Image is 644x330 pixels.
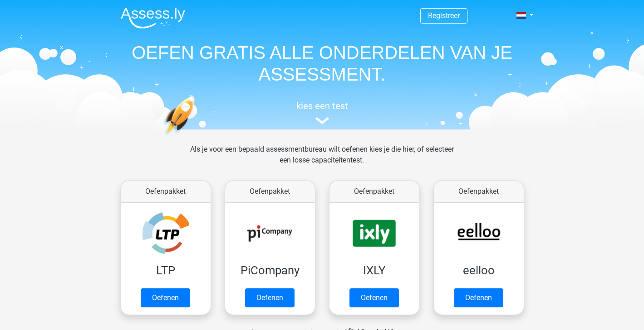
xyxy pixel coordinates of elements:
div: Als je voor een bepaald assessmentbureau wilt oefenen kies je die hier, of selecteer een losse ca... [183,144,461,177]
a: kies een test [113,100,531,124]
h5: kies een test [113,100,531,111]
a: Oefenen [245,288,295,307]
img: assessment [315,117,329,124]
h1: OEFEN GRATIS ALLE ONDERDELEN VAN JE ASSESSMENT. [113,42,531,85]
a: Oefenen [454,288,503,307]
a: Registreer [428,11,460,20]
img: oefenen [163,96,230,178]
a: Oefenen [141,288,190,307]
img: Assessly [121,7,185,29]
a: Oefenen [349,288,399,307]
